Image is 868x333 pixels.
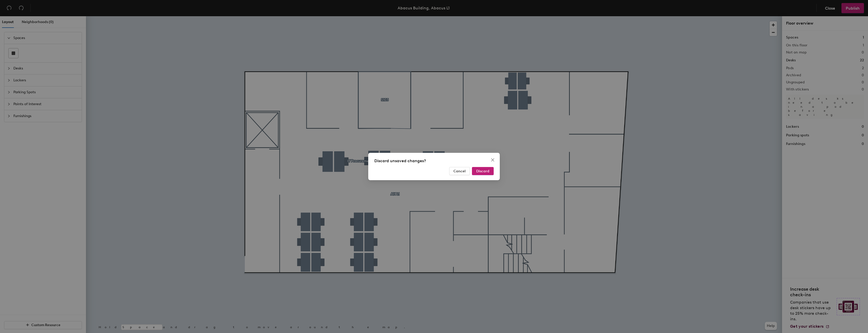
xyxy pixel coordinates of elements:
[491,158,495,162] span: close
[374,158,494,164] div: Discard unsaved changes?
[489,158,497,162] span: Close
[449,167,470,175] button: Cancel
[453,169,466,173] span: Cancel
[489,156,497,164] button: Close
[472,167,494,175] button: Discard
[476,169,489,173] span: Discard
